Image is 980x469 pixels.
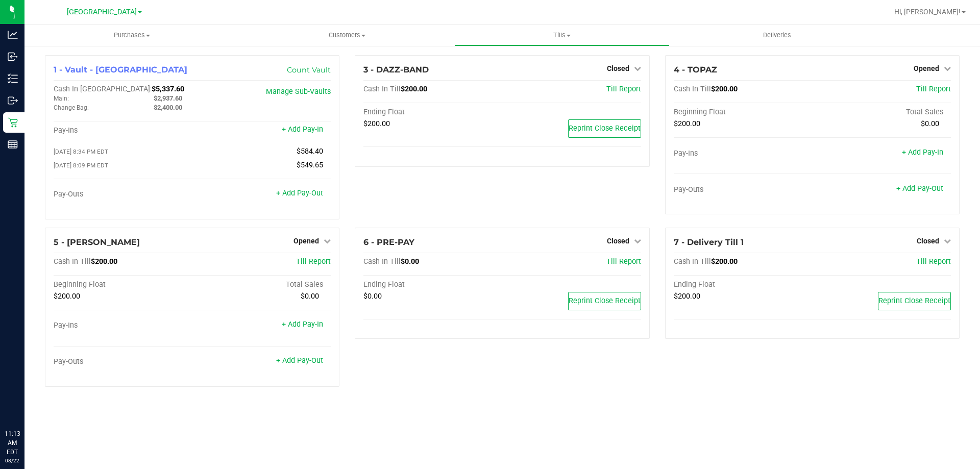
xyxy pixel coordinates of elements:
[8,73,18,84] inline-svg: Inventory
[54,190,192,199] div: Pay-Outs
[455,31,669,40] span: Tills
[917,237,939,245] span: Closed
[24,24,239,46] a: Purchases
[154,94,182,102] span: $2,937.60
[894,8,961,16] span: Hi, [PERSON_NAME]!
[282,125,323,134] a: + Add Pay-In
[607,64,629,72] span: Closed
[54,162,108,169] span: [DATE] 8:09 PM EDT
[154,104,182,111] span: $2,400.00
[454,24,669,46] a: Tills
[674,65,717,75] span: 4 - TOPAZ
[878,297,950,305] span: Reprint Close Receipt
[674,257,711,266] span: Cash In Till
[363,237,414,247] span: 6 - PRE-PAY
[240,31,454,40] span: Customers
[54,237,140,247] span: 5 - [PERSON_NAME]
[568,119,641,138] button: Reprint Close Receipt
[54,280,192,289] div: Beginning Float
[8,30,18,40] inline-svg: Analytics
[8,52,18,62] inline-svg: Inbound
[91,257,117,266] span: $200.00
[916,257,951,266] a: Till Report
[54,357,192,366] div: Pay-Outs
[606,257,641,266] a: Till Report
[674,119,700,128] span: $200.00
[569,297,641,305] span: Reprint Close Receipt
[8,139,18,150] inline-svg: Reports
[711,257,738,266] span: $200.00
[363,280,502,289] div: Ending Float
[24,31,239,40] span: Purchases
[297,147,323,156] span: $584.40
[674,237,744,247] span: 7 - Delivery Till 1
[54,65,187,75] span: 1 - Vault - [GEOGRAPHIC_DATA]
[54,95,69,102] span: Main:
[54,126,192,135] div: Pay-Ins
[363,119,390,128] span: $200.00
[54,257,91,266] span: Cash In Till
[670,24,885,46] a: Deliveries
[54,104,89,111] span: Change Bag:
[674,292,700,301] span: $200.00
[401,257,419,266] span: $0.00
[54,148,108,155] span: [DATE] 8:34 PM EDT
[67,8,137,16] span: [GEOGRAPHIC_DATA]
[363,65,429,75] span: 3 - DAZZ-BAND
[401,85,427,93] span: $200.00
[569,124,641,133] span: Reprint Close Receipt
[902,148,943,157] a: + Add Pay-In
[152,85,184,93] span: $5,337.60
[749,31,805,40] span: Deliveries
[293,237,319,245] span: Opened
[8,95,18,106] inline-svg: Outbound
[606,85,641,93] a: Till Report
[674,149,813,158] div: Pay-Ins
[54,292,80,301] span: $200.00
[674,280,813,289] div: Ending Float
[239,24,454,46] a: Customers
[674,185,813,194] div: Pay-Outs
[363,85,401,93] span: Cash In Till
[276,356,323,365] a: + Add Pay-Out
[568,292,641,310] button: Reprint Close Receipt
[282,320,323,329] a: + Add Pay-In
[276,189,323,198] a: + Add Pay-Out
[363,257,401,266] span: Cash In Till
[266,87,331,96] a: Manage Sub-Vaults
[878,292,951,310] button: Reprint Close Receipt
[301,292,319,301] span: $0.00
[363,292,382,301] span: $0.00
[921,119,939,128] span: $0.00
[674,85,711,93] span: Cash In Till
[5,429,20,457] p: 11:13 AM EDT
[812,108,951,117] div: Total Sales
[5,457,20,464] p: 08/22
[54,85,152,93] span: Cash In [GEOGRAPHIC_DATA]:
[363,108,502,117] div: Ending Float
[297,161,323,169] span: $549.65
[607,237,629,245] span: Closed
[296,257,331,266] a: Till Report
[287,65,331,75] a: Count Vault
[8,117,18,128] inline-svg: Retail
[896,184,943,193] a: + Add Pay-Out
[914,64,939,72] span: Opened
[916,85,951,93] a: Till Report
[674,108,813,117] div: Beginning Float
[10,387,41,418] iframe: Resource center
[711,85,738,93] span: $200.00
[54,321,192,330] div: Pay-Ins
[192,280,331,289] div: Total Sales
